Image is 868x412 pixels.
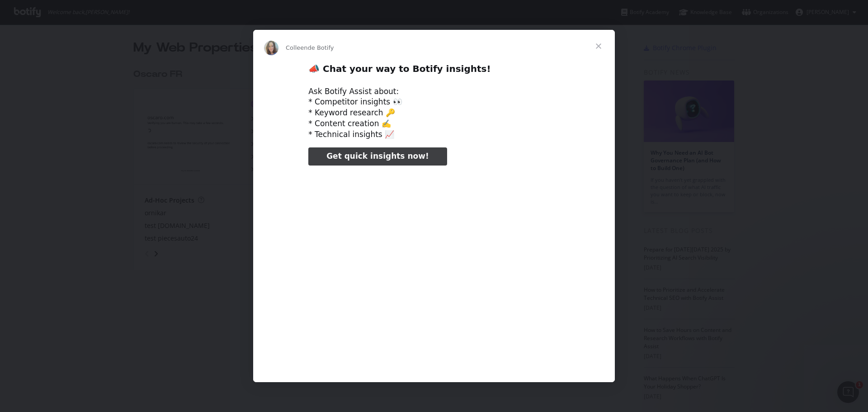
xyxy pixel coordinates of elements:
span: Fermer [582,30,615,62]
img: Profile image for Colleen [264,41,278,55]
a: Get quick insights now! [308,147,447,166]
span: de Botify [308,44,334,51]
video: Regarder la vidéo [245,173,623,362]
span: Colleen [286,44,308,51]
div: Ask Botify Assist about: * Competitor insights 👀 * Keyword research 🔑 * Content creation ✍️ * Tec... [308,86,560,140]
h2: 📣 Chat your way to Botify insights! [308,63,560,80]
span: Get quick insights now! [326,152,429,161]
